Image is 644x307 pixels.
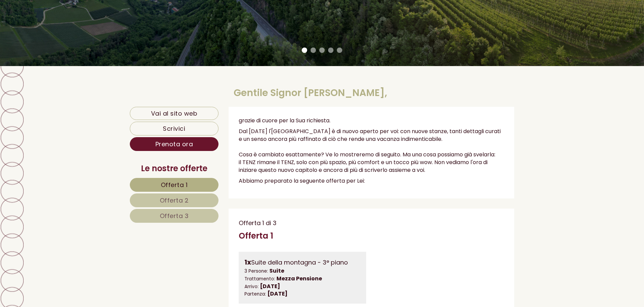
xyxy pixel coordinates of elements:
[244,257,361,267] div: Suite della montagna - 3° piano
[234,88,387,98] h1: Gentile Signor [PERSON_NAME],
[10,34,111,39] small: 13:32
[244,268,268,274] small: 3 Persone:
[260,282,280,290] b: [DATE]
[130,137,218,151] a: Prenota ora
[244,276,275,282] small: Trattamento:
[239,117,504,125] p: grazie di cuore per la Sua richiesta.
[244,283,259,290] small: Arrivo:
[161,181,188,189] span: Offerta 1
[269,267,284,275] b: Suite
[160,212,189,220] span: Offerta 3
[239,177,504,185] p: Abbiamo preparato la seguente offerta per Lei:
[276,275,322,282] b: Mezza Pensione
[230,176,266,189] button: Invia
[118,5,148,16] div: giovedì
[5,20,114,40] div: Buon giorno, come possiamo aiutarla?
[239,128,504,174] p: Dal [DATE] l'[GEOGRAPHIC_DATA] è di nuovo aperto per voi: con nuove stanze, tanti dettagli curati...
[239,230,273,242] div: Offerta 1
[130,163,218,174] div: Le nostre offerte
[244,257,251,267] b: 1x
[10,21,111,26] div: Hotel Tenz
[160,196,189,205] span: Offerta 2
[130,122,218,135] a: Scrivici
[239,219,276,227] span: Offerta 1 di 3
[130,107,218,120] a: Vai al sito web
[244,291,266,297] small: Partenza:
[267,290,288,298] b: [DATE]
